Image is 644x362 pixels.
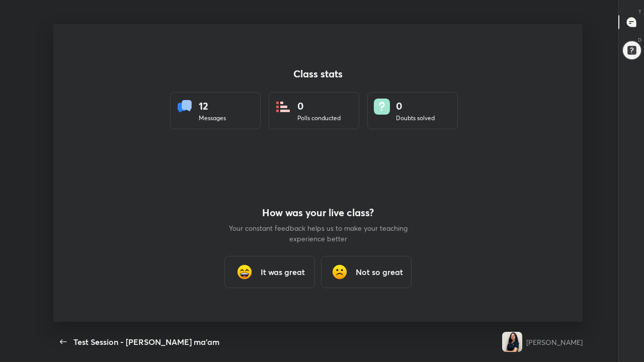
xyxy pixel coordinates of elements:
[297,114,341,123] div: Polls conducted
[177,99,193,115] img: statsMessages.856aad98.svg
[396,114,435,123] div: Doubts solved
[275,99,291,115] img: statsPoll.b571884d.svg
[170,68,466,80] h4: Class stats
[199,114,226,123] div: Messages
[73,336,219,348] div: Test Session - [PERSON_NAME] ma'am
[199,99,226,114] div: 12
[374,99,390,115] img: doubts.8a449be9.svg
[297,99,341,114] div: 0
[227,223,409,244] p: Your constant feedback helps us to make your teaching experience better
[356,266,403,278] h3: Not so great
[234,262,255,282] img: grinning_face_with_smiling_eyes_cmp.gif
[396,99,435,114] div: 0
[502,332,522,352] img: 5ed39f205c4b48d6a8ae94aa2b95cbdd.jpg
[227,207,409,219] h4: How was your live class?
[526,337,583,347] div: [PERSON_NAME]
[261,266,305,278] h3: It was great
[638,36,641,44] p: D
[330,262,350,282] img: frowning_face_cmp.gif
[638,8,641,16] p: T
